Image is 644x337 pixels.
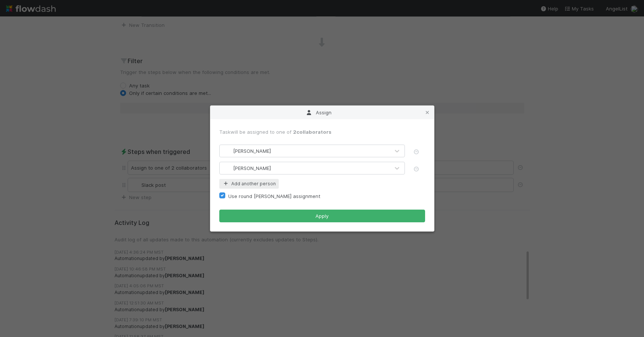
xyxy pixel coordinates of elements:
[293,129,332,135] span: 2 collaborators
[219,179,279,189] button: Add another person
[233,165,271,171] span: [PERSON_NAME]
[228,192,320,201] label: Use round [PERSON_NAME] assignment
[223,164,231,172] img: avatar_09723091-72f1-4609-a252-562f76d82c66.png
[219,128,425,136] div: Task will be assigned to one of
[219,210,425,222] button: Apply
[233,148,271,154] span: [PERSON_NAME]
[210,106,434,119] div: Assign
[223,147,231,155] img: avatar_d89a0a80-047e-40c9-bdc2-a2d44e645fd3.png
